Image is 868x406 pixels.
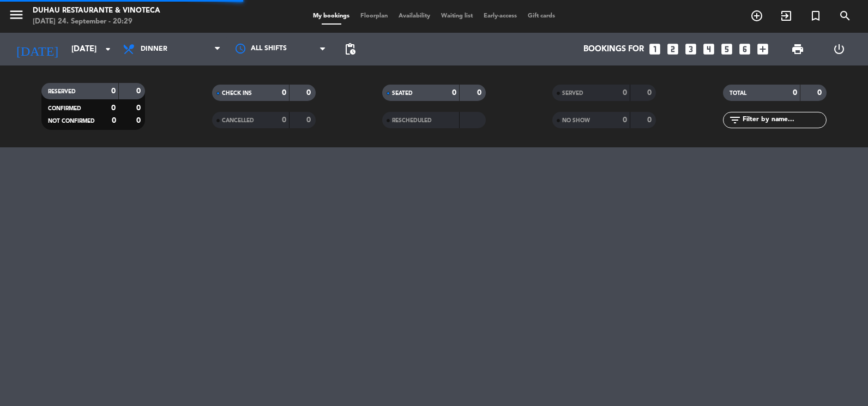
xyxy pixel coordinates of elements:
[839,9,852,22] i: search
[343,43,357,56] span: pending_actions
[702,42,716,56] i: looks_4
[8,7,25,27] button: menu
[306,116,313,124] strong: 0
[111,87,116,95] strong: 0
[750,9,763,22] i: add_circle_outline
[833,43,846,56] i: power_settings_new
[562,118,590,123] span: NO SHOW
[738,42,752,56] i: looks_6
[306,89,313,97] strong: 0
[623,116,627,124] strong: 0
[48,89,76,94] span: RESERVED
[818,33,860,65] div: LOG OUT
[111,104,116,112] strong: 0
[623,89,627,97] strong: 0
[136,104,143,112] strong: 0
[666,42,680,56] i: looks_two
[720,42,734,56] i: looks_5
[647,89,654,97] strong: 0
[8,37,66,61] i: [DATE]
[355,13,393,19] span: Floorplan
[522,13,560,19] span: Gift cards
[756,42,770,56] i: add_box
[478,13,522,19] span: Early-access
[562,91,583,96] span: SERVED
[647,116,654,124] strong: 0
[136,87,143,95] strong: 0
[222,91,252,96] span: CHECK INS
[648,42,662,56] i: looks_one
[48,118,95,124] span: NOT CONFIRMED
[793,89,797,97] strong: 0
[112,117,116,124] strong: 0
[101,43,114,56] i: arrow_drop_down
[141,45,167,53] span: Dinner
[477,89,484,97] strong: 0
[780,9,793,22] i: exit_to_app
[791,43,804,56] span: print
[33,5,160,16] div: Duhau Restaurante & Vinoteca
[222,118,254,123] span: CANCELLED
[33,16,160,27] div: [DATE] 24. September - 20:29
[282,116,286,124] strong: 0
[817,89,824,97] strong: 0
[730,91,746,96] span: TOTAL
[436,13,478,19] span: Waiting list
[809,9,822,22] i: turned_in_not
[393,13,436,19] span: Availability
[583,45,644,54] span: Bookings for
[48,106,81,111] span: CONFIRMED
[392,91,413,96] span: SEATED
[392,118,432,123] span: RESCHEDULED
[728,114,742,127] i: filter_list
[282,89,286,97] strong: 0
[684,42,698,56] i: looks_3
[136,117,143,124] strong: 0
[742,114,826,126] input: Filter by name...
[308,13,355,19] span: My bookings
[8,7,25,23] i: menu
[452,89,456,97] strong: 0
